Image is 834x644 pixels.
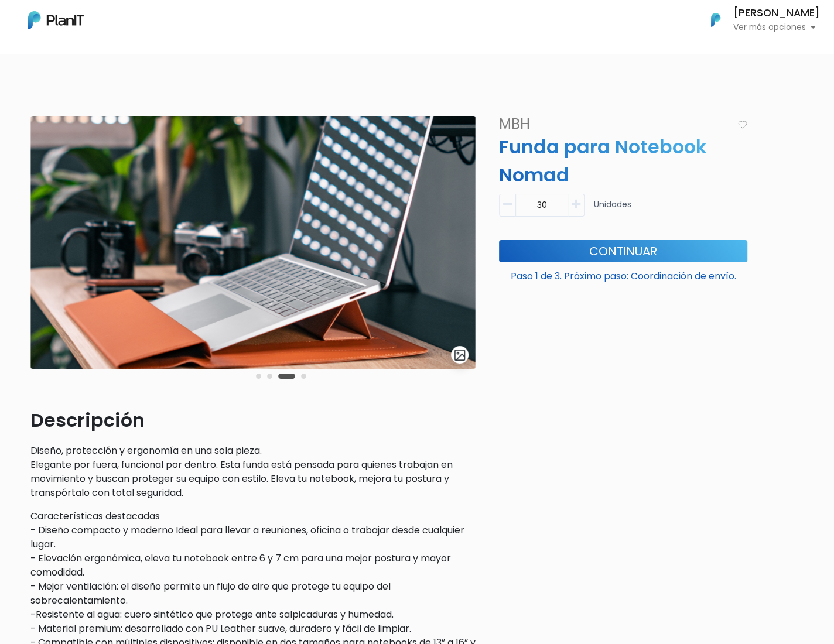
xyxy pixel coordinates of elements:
button: Carousel Page 2 [267,374,272,379]
button: Carousel Page 1 [256,374,261,379]
p: Unidades [594,198,631,221]
p: Descripción [30,406,476,434]
img: gallery-light [453,348,467,362]
p: Diseño, protección y ergonomía en una sola pieza. Elegante por fuera, funcional por dentro. Esta ... [30,444,476,500]
div: ¿Necesitás ayuda? [60,11,169,34]
button: Carousel Page 3 (Current Slide) [278,374,295,379]
p: Funda para Notebook Nomad [492,133,754,189]
div: Carousel Pagination [253,369,309,383]
h6: [PERSON_NAME] [733,8,820,19]
p: Paso 1 de 3. Próximo paso: Coordinación de envío. [499,265,747,283]
img: PlanIt Logo [28,11,84,29]
img: Mbh_Lifestyle1-13__1_.jpg [30,116,476,369]
button: Continuar [499,240,747,262]
button: PlanIt Logo [PERSON_NAME] Ver más opciones [696,5,820,35]
img: heart_icon [738,121,747,129]
p: Ver más opciones [733,23,820,32]
img: PlanIt Logo [703,7,729,33]
h4: MBH [492,116,733,133]
button: Carousel Page 4 [301,374,306,379]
